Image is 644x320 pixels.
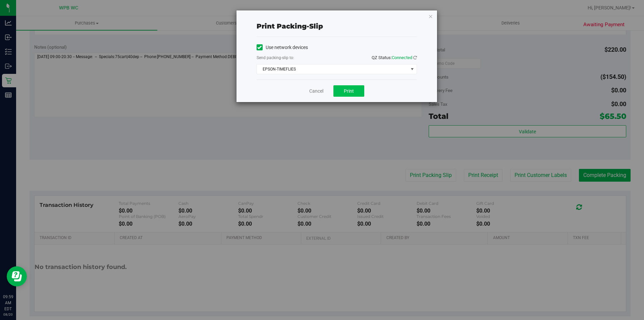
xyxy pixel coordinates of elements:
label: Use network devices [257,44,308,51]
span: Print [344,88,354,94]
span: select [408,64,416,74]
a: Cancel [309,88,323,95]
label: Send packing-slip to: [257,55,294,61]
span: EPSON-TIMEFLIES [257,64,408,74]
button: Print [333,85,364,97]
span: QZ Status: [372,55,417,60]
span: Connected [392,55,412,60]
span: Print packing-slip [257,22,323,30]
iframe: Resource center [7,266,27,286]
